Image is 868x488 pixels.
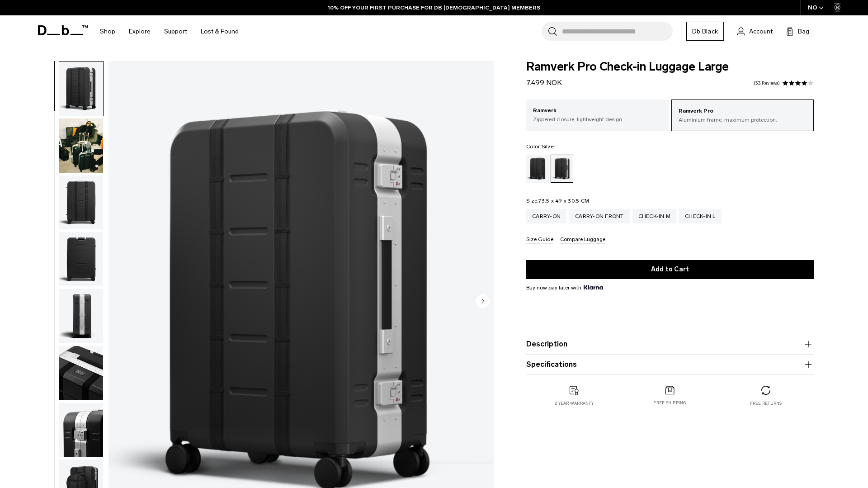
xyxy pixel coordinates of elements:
p: Aluminium frame, maximum protection. [679,116,807,124]
button: Next slide [476,294,490,309]
button: Ramverk Pro Check-in Luggage Large Silver [59,403,104,458]
img: Ramverk Pro Check-in Luggage Large Silver [59,346,103,400]
span: 73.5 x 49 x 30.5 CM [538,198,589,204]
a: Silver [551,155,573,183]
span: 7.499 NOK [526,78,562,87]
legend: Color: [526,144,555,149]
a: 10% OFF YOUR FIRST PURCHASE FOR DB [DEMOGRAPHIC_DATA] MEMBERS [328,4,540,12]
button: Ramverk Pro Check-in Luggage Large Silver [59,289,104,344]
img: {"height" => 20, "alt" => "Klarna"} [584,285,603,289]
img: Ramverk Pro Check-in Luggage Large Silver [59,403,103,457]
a: Db Black [686,22,724,41]
a: Shop [100,15,115,47]
button: Add to Cart [526,260,814,279]
span: Bag [798,27,809,36]
img: Ramverk Pro Check-in Luggage Large Silver [59,175,103,230]
a: Carry-on [526,209,566,223]
img: Ramverk Pro Check-in Luggage Large Silver [59,62,103,116]
nav: Main Navigation [93,15,245,47]
span: Ramverk Pro Check-in Luggage Large [526,61,814,73]
img: Ramverk Pro Check-in Luggage Large Silver [59,232,103,286]
button: Ramverk Pro Check-in Luggage Large Silver [59,61,104,116]
a: Check-in L [679,209,722,223]
button: Specifications [526,359,814,370]
p: Free returns [750,400,782,407]
a: Carry-on Front [569,209,630,223]
button: Size Guide [526,237,553,243]
a: Lost & Found [201,15,239,47]
span: Silver [542,143,556,150]
button: Bag [786,26,809,37]
button: Ramverk Pro Check-in Luggage Large Silver [59,346,104,401]
button: Ramverk Pro Check-in Luggage Large Silver [59,118,104,173]
img: Ramverk Pro Check-in Luggage Large Silver [59,289,103,343]
a: Check-in M [632,209,677,223]
p: Ramverk [533,106,662,115]
p: Zippered closure, lightweight design. [533,115,662,123]
p: 2 year warranty [555,400,594,407]
a: Ramverk Zippered closure, lightweight design. [526,99,669,130]
legend: Size: [526,198,589,204]
p: Free shipping [653,400,686,406]
span: Buy now pay later with [526,284,603,292]
span: Account [749,27,773,36]
button: Compare Luggage [560,237,605,243]
button: Ramverk Pro Check-in Luggage Large Silver [59,175,104,230]
a: Black Out [526,155,549,183]
a: Account [737,26,773,37]
a: Explore [129,15,151,47]
p: Ramverk Pro [679,107,807,116]
a: Support [164,15,187,47]
button: Description [526,339,814,350]
button: Ramverk Pro Check-in Luggage Large Silver [59,232,104,287]
img: Ramverk Pro Check-in Luggage Large Silver [59,118,103,173]
a: 33 reviews [754,81,780,85]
